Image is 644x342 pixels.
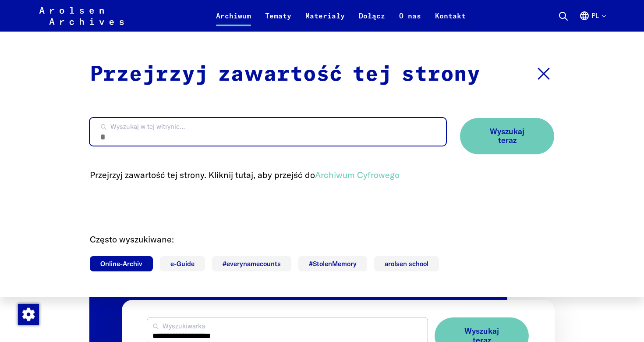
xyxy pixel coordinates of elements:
a: e-Guide [160,256,205,271]
a: Materiały [298,11,352,32]
span: Wyszukaj teraz [481,127,533,145]
a: arolsen school [374,256,439,271]
p: Przejrzyj zawartość tej strony. Kliknij tutaj, aby przejść do [90,168,554,182]
a: O nas [392,11,428,32]
a: #everynamecounts [212,256,291,271]
a: Tematy [258,11,298,32]
a: Online-Archiv [90,256,153,271]
img: Zmienić zgodę [18,304,39,325]
a: #StolenMemory [298,256,367,271]
a: Archiwum Cyfrowego [315,169,400,180]
button: Polski, wybór języka [579,11,605,32]
a: Kontakt [428,11,473,32]
a: Archiwum [209,11,258,32]
a: Dołącz [352,11,392,32]
p: Przejrzyj zawartość tej strony [90,59,480,90]
p: Często wyszukiwane: [90,233,554,246]
nav: Podstawowy [209,5,473,26]
button: Wyszukaj teraz [460,118,554,154]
